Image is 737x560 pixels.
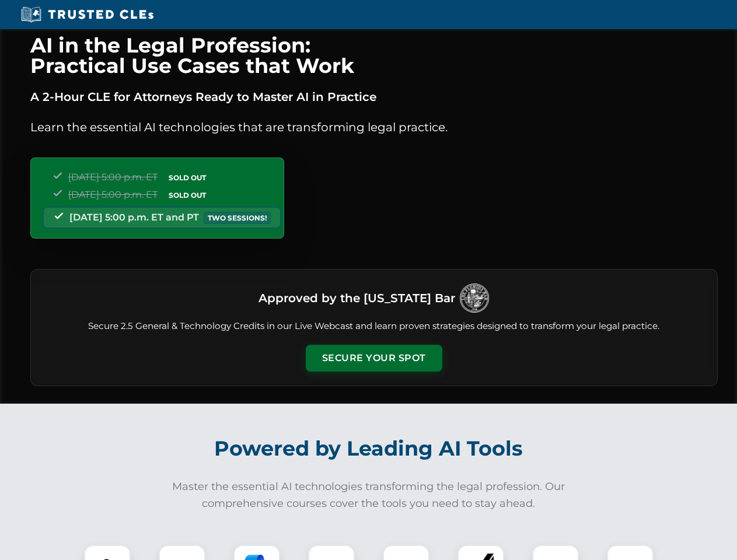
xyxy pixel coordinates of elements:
p: Learn the essential AI technologies that are transforming legal practice. [30,118,718,136]
span: SOLD OUT [165,189,210,201]
p: Secure 2.5 General & Technology Credits in our Live Webcast and learn proven strategies designed ... [45,320,703,333]
span: SOLD OUT [165,171,210,184]
img: Trusted CLEs [18,6,157,23]
img: Logo [460,283,489,313]
span: [DATE] 5:00 p.m. ET [68,171,158,183]
span: [DATE] 5:00 p.m. ET [68,189,158,200]
h3: Approved by the [US_STATE] Bar [259,288,455,309]
button: Secure Your Spot [306,345,442,372]
h1: AI in the Legal Profession: Practical Use Cases that Work [30,35,718,76]
p: Master the essential AI technologies transforming the legal profession. Our comprehensive courses... [165,478,573,512]
p: A 2-Hour CLE for Attorneys Ready to Master AI in Practice [30,87,718,106]
h2: Powered by Leading AI Tools [46,428,692,469]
